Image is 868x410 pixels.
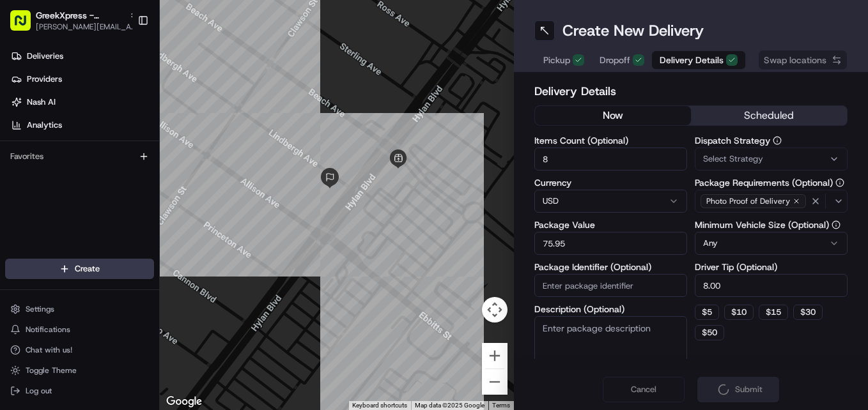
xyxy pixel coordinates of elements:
[5,382,154,400] button: Log out
[27,96,56,108] span: Nash AI
[660,54,724,66] span: Delivery Details
[759,305,788,320] button: $15
[562,20,704,41] h1: Create New Delivery
[706,196,790,206] span: Photo Proof of Delivery
[26,199,36,209] img: 1736555255976-a54dd68f-1ca7-489b-9aae-adbdc363a1c4
[793,305,823,320] button: $30
[5,300,154,318] button: Settings
[26,365,77,376] span: Toggle Theme
[534,274,687,297] input: Enter package identifier
[695,262,848,271] label: Driver Tip (Optional)
[482,343,508,368] button: Zoom in
[5,146,154,167] div: Favorites
[75,263,100,275] span: Create
[600,54,630,66] span: Dropoff
[534,232,687,255] input: Enter package value
[43,122,210,135] div: Start new chat
[13,122,36,145] img: 1736555255976-a54dd68f-1ca7-489b-9aae-adbdc363a1c4
[43,135,162,145] div: We're available if you need us!
[163,393,205,410] img: Google
[13,186,33,206] img: Regen Pajulas
[482,297,508,323] button: Map camera controls
[492,402,510,409] a: Terms (opens in new tab)
[5,5,132,36] button: GreekXpress - [GEOGRAPHIC_DATA][PERSON_NAME][EMAIL_ADDRESS][DOMAIN_NAME]
[695,305,719,320] button: $5
[163,393,205,410] a: Open this area in Google Maps (opens a new window)
[198,163,233,179] button: See all
[773,136,782,145] button: Dispatch Strategy
[534,305,687,314] label: Description (Optional)
[5,69,159,89] a: Providers
[13,252,23,262] div: 📗
[832,220,841,229] button: Minimum Vehicle Size (Optional)
[691,106,847,125] button: scheduled
[5,259,154,279] button: Create
[27,50,63,62] span: Deliveries
[217,126,233,141] button: Start new chat
[695,190,848,213] button: Photo Proof of Delivery
[33,82,211,96] input: Clear
[835,178,844,187] button: Package Requirements (Optional)
[695,220,848,229] label: Minimum Vehicle Size (Optional)
[108,252,118,262] div: 💻
[695,178,848,187] label: Package Requirements (Optional)
[5,115,159,135] a: Analytics
[40,198,93,208] span: Regen Pajulas
[695,274,848,297] input: Enter driver tip amount
[695,325,724,340] button: $50
[724,305,754,320] button: $10
[8,246,103,269] a: 📗Knowledge Base
[415,402,484,409] span: Map data ©2025 Google
[27,119,62,131] span: Analytics
[5,92,159,112] a: Nash AI
[352,401,407,410] button: Keyboard shortcuts
[534,136,687,145] label: Items Count (Optional)
[695,148,848,171] button: Select Strategy
[36,22,138,32] button: [PERSON_NAME][EMAIL_ADDRESS][DOMAIN_NAME]
[13,51,233,72] p: Welcome 👋
[534,262,687,271] label: Package Identifier (Optional)
[36,9,124,22] button: GreekXpress - [GEOGRAPHIC_DATA]
[26,386,52,396] span: Log out
[103,246,210,269] a: 💻API Documentation
[103,198,129,208] span: [DATE]
[26,251,98,264] span: Knowledge Base
[535,106,691,125] button: now
[27,73,62,85] span: Providers
[534,178,687,187] label: Currency
[543,54,570,66] span: Pickup
[703,153,763,165] span: Select Strategy
[695,136,848,145] label: Dispatch Strategy
[534,148,687,171] input: Enter number of items
[5,341,154,359] button: Chat with us!
[90,282,155,292] a: Powered byPylon
[96,198,100,208] span: •
[127,282,155,292] span: Pylon
[13,166,86,176] div: Past conversations
[26,345,72,355] span: Chat with us!
[5,321,154,338] button: Notifications
[13,13,38,38] img: Nash
[5,46,159,66] a: Deliveries
[534,220,687,229] label: Package Value
[482,369,508,395] button: Zoom out
[121,251,205,264] span: API Documentation
[26,324,70,335] span: Notifications
[534,82,848,100] h2: Delivery Details
[5,361,154,379] button: Toggle Theme
[26,304,54,314] span: Settings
